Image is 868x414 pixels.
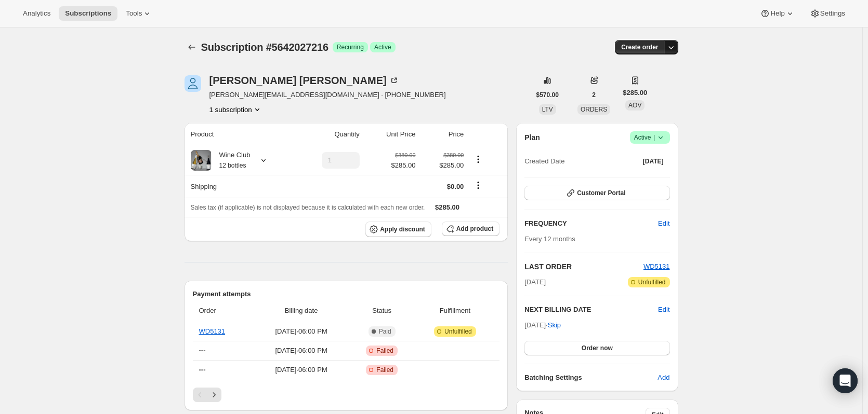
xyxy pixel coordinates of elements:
button: Help [754,6,801,21]
button: $570.00 [530,88,565,102]
img: product img [191,150,212,171]
span: ORDERS [581,106,607,113]
span: Settings [820,9,845,18]
span: Active [634,132,666,143]
span: [DATE] [524,277,546,287]
span: [DATE] · 06:00 PM [256,365,347,375]
span: Help [770,9,784,18]
button: [DATE] [637,154,670,169]
small: $380.00 [395,152,415,158]
span: Subscription #5642027216 [201,42,328,53]
span: Sales tax (if applicable) is not displayed because it is calculated with each new order. [191,204,425,211]
h2: FREQUENCY [524,218,658,229]
th: Unit Price [363,123,419,146]
button: Settings [804,6,851,21]
th: Price [418,123,467,146]
span: Recurring [337,43,364,51]
span: Created Date [524,156,564,167]
span: Apply discount [380,225,425,233]
button: Product actions [470,154,486,165]
button: Tools [120,6,159,21]
span: $570.00 [536,91,559,99]
th: Order [193,299,253,322]
span: Unfulfilled [444,327,472,336]
button: Apply discount [365,222,431,237]
button: Analytics [17,6,57,21]
span: Paid [379,327,391,336]
span: $285.00 [435,203,459,211]
span: --- [199,366,206,374]
span: $285.00 [422,160,464,171]
h2: Plan [524,132,540,143]
button: Skip [542,317,567,334]
span: [PERSON_NAME][EMAIL_ADDRESS][DOMAIN_NAME] · [PHONE_NUMBER] [209,90,446,100]
span: Failed [376,347,393,355]
div: Wine Club [212,150,251,171]
span: [DATE] · [524,321,561,329]
button: Customer Portal [524,186,669,200]
span: Billing date [256,306,347,316]
span: $285.00 [391,160,415,171]
button: Order now [524,341,669,355]
div: Open Intercom Messenger [833,368,858,393]
span: Analytics [23,9,50,18]
button: Add product [442,222,499,236]
span: Order now [582,344,613,352]
span: [DATE] · 06:00 PM [256,346,347,356]
nav: Pagination [193,388,500,402]
span: Subscriptions [65,9,111,18]
h2: Payment attempts [193,289,500,299]
span: Add [657,372,669,383]
th: Product [185,123,293,146]
h2: NEXT BILLING DATE [524,305,658,315]
span: Active [374,43,391,51]
span: $285.00 [623,88,647,98]
button: Edit [652,215,676,232]
h2: LAST ORDER [524,261,643,272]
a: WD5131 [643,263,670,270]
span: Sarah Riggall [185,75,201,92]
span: Skip [548,320,561,330]
button: Subscriptions [185,40,199,54]
div: [PERSON_NAME] [PERSON_NAME] [209,75,399,86]
a: WD5131 [199,327,226,335]
span: Failed [376,366,393,374]
button: WD5131 [643,261,670,272]
button: Subscriptions [59,6,117,21]
button: Edit [658,305,669,315]
span: Edit [658,218,669,229]
button: Next [207,388,221,402]
span: Add product [456,225,493,233]
span: [DATE] [643,157,664,165]
span: Every 12 months [524,235,575,243]
button: Add [651,369,676,386]
span: Customer Portal [577,189,625,197]
button: 2 [586,88,602,102]
span: LTV [542,106,553,113]
span: | [653,133,655,142]
span: [DATE] · 06:00 PM [256,326,347,337]
span: AOV [628,102,641,109]
small: $380.00 [443,152,464,158]
span: Tools [126,9,142,18]
th: Shipping [185,175,293,198]
span: Create order [621,43,658,51]
span: $0.00 [447,183,464,190]
button: Create order [615,40,664,54]
span: --- [199,347,206,354]
span: 2 [592,91,596,99]
small: 12 bottles [219,162,246,169]
h6: Batching Settings [524,372,657,383]
span: Status [353,306,411,316]
th: Quantity [293,123,363,146]
button: Product actions [209,104,262,115]
span: Unfulfilled [638,278,666,286]
button: Shipping actions [470,180,486,191]
span: Fulfillment [417,306,494,316]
